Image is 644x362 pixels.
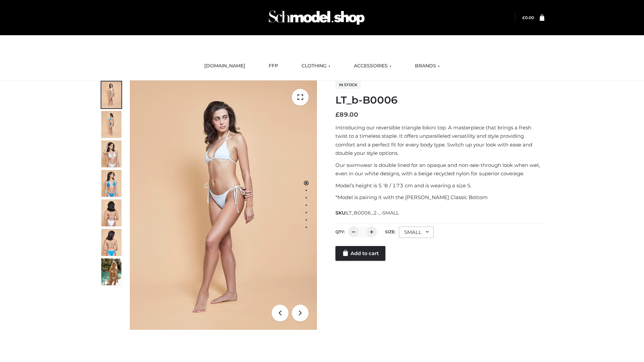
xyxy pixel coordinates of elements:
img: ArielClassicBikiniTop_CloudNine_AzureSky_OW114ECO_3-scaled.jpg [101,140,121,167]
a: CLOTHING [297,59,335,73]
span: SKU: [335,209,399,217]
label: QTY: [335,229,345,234]
span: £ [335,111,339,118]
bdi: 89.00 [335,111,358,118]
img: ArielClassicBikiniTop_CloudNine_AzureSky_OW114ECO_2-scaled.jpg [101,111,121,138]
img: ArielClassicBikiniTop_CloudNine_AzureSky_OW114ECO_4-scaled.jpg [101,170,121,197]
bdi: 0.00 [522,15,534,20]
h1: LT_b-B0006 [335,94,544,106]
img: ArielClassicBikiniTop_CloudNine_AzureSky_OW114ECO_8-scaled.jpg [101,229,121,256]
a: ACCESSORIES [349,59,396,73]
img: ArielClassicBikiniTop_CloudNine_AzureSky_OW114ECO_1 [130,80,317,330]
span: In stock [335,81,361,89]
img: ArielClassicBikiniTop_CloudNine_AzureSky_OW114ECO_1-scaled.jpg [101,81,121,108]
img: Schmodel Admin 964 [266,4,367,31]
a: FFP [264,59,283,73]
p: *Model is pairing it with the [PERSON_NAME] Classic Bottom [335,193,544,202]
a: £0.00 [522,15,534,20]
p: Model’s height is 5 ‘8 / 173 cm and is wearing a size S. [335,181,544,190]
a: BRANDS [410,59,445,73]
label: Size: [385,229,395,234]
p: Our swimwear is double lined for an opaque and non-see-through look when wet, even in our white d... [335,161,544,178]
p: Introducing our reversible triangle bikini top. A masterpiece that brings a fresh twist to a time... [335,123,544,158]
img: Arieltop_CloudNine_AzureSky2.jpg [101,258,121,285]
div: SMALL [399,227,434,238]
span: £ [522,15,525,20]
a: Add to cart [335,246,385,261]
span: LT_B0006_2-_-SMALL [346,210,399,216]
a: [DOMAIN_NAME] [199,59,250,73]
img: ArielClassicBikiniTop_CloudNine_AzureSky_OW114ECO_7-scaled.jpg [101,199,121,226]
